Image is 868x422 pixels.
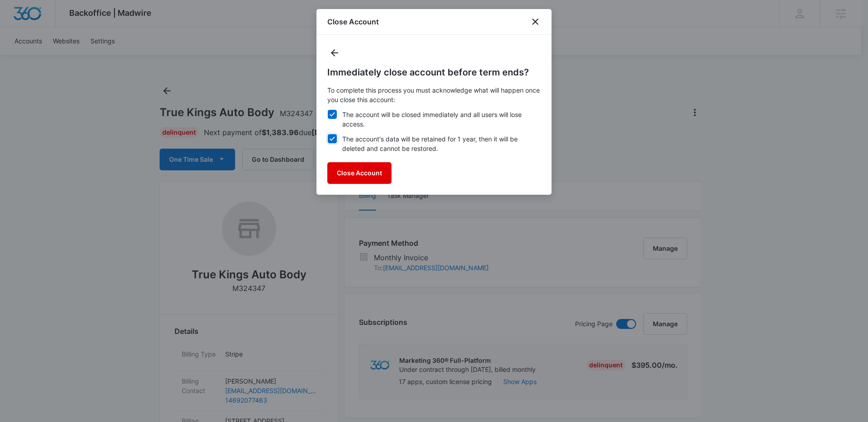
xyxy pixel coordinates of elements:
label: The account's data will be retained for 1 year, then it will be deleted and cannot be restored. [327,134,541,153]
button: Close Account [327,162,392,184]
button: close [530,16,541,27]
button: Back [327,46,342,60]
label: The account will be closed immediately and all users will lose access. [327,110,541,129]
h1: Close Account [327,16,379,27]
p: To complete this process you must acknowledge what will happen once you close this account: [327,85,541,104]
h5: Immediately close account before term ends? [327,66,541,79]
